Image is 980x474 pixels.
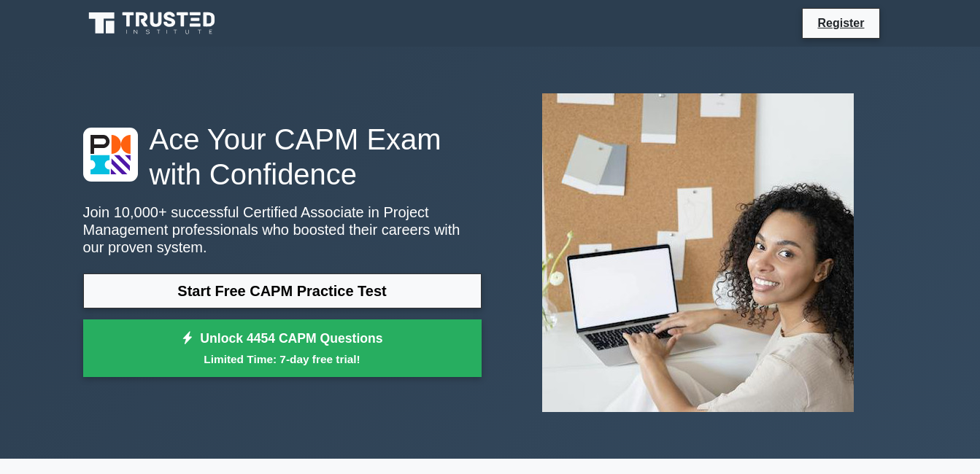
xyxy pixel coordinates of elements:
small: Limited Time: 7-day free trial! [101,351,463,368]
a: Start Free CAPM Practice Test [83,273,482,308]
h1: Ace Your CAPM Exam with Confidence [83,122,482,192]
p: Join 10,000+ successful Certified Associate in Project Management professionals who boosted their... [83,203,482,256]
a: Register [809,14,873,32]
a: Unlock 4454 CAPM QuestionsLimited Time: 7-day free trial! [83,319,482,378]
